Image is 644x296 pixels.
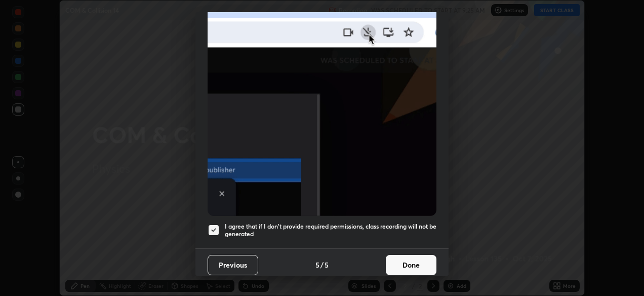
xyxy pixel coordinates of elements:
[386,255,436,275] button: Done
[325,260,329,270] h4: 5
[315,260,319,270] h4: 5
[225,223,436,238] h5: I agree that if I don't provide required permissions, class recording will not be generated
[208,255,258,275] button: Previous
[320,260,324,270] h4: /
